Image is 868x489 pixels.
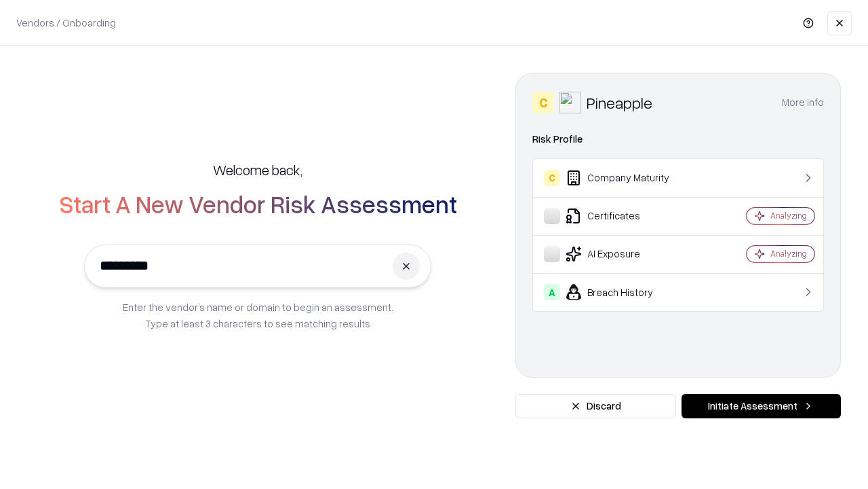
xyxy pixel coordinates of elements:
[544,170,706,186] div: Company Maturity
[532,92,554,113] div: C
[770,248,807,259] div: Analyzing
[59,190,457,217] h2: Start A New Vendor Risk Assessment
[682,394,841,418] button: Initiate Assessment
[16,16,116,30] p: Vendors / Onboarding
[515,394,676,418] button: Discard
[544,284,706,300] div: Breach History
[544,170,560,186] div: C
[782,90,824,115] button: More info
[544,284,560,300] div: A
[213,160,302,179] h5: Welcome back,
[544,208,706,224] div: Certificates
[559,92,581,113] img: Pineapple
[123,299,393,331] p: Enter the vendor’s name or domain to begin an assessment. Type at least 3 characters to see match...
[532,131,824,147] div: Risk Profile
[544,246,706,262] div: AI Exposure
[770,210,807,221] div: Analyzing
[587,92,652,113] div: Pineapple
